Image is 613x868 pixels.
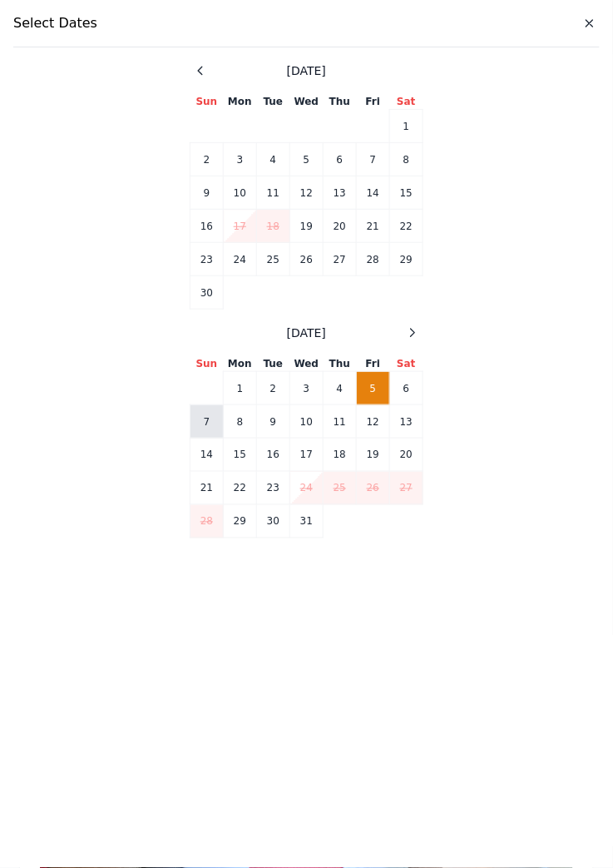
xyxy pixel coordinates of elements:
[390,110,423,143] td: 1
[324,356,357,372] th: Thu
[190,176,224,210] td: 9
[357,372,390,405] td: 5
[290,143,324,176] td: 5
[224,372,257,405] td: 1
[357,94,390,110] th: Fri
[257,505,290,538] td: 30
[290,505,324,538] td: 31
[390,210,423,243] td: 22
[224,405,257,439] td: 8
[324,94,357,110] th: Thu
[357,143,390,176] td: 7
[324,472,357,505] td: 25
[290,94,324,110] th: Wed
[357,405,390,439] td: 12
[257,405,290,439] td: 9
[390,372,423,405] td: 6
[190,94,224,110] th: Sun
[190,276,224,310] td: 30
[257,176,290,210] td: 11
[257,143,290,176] td: 4
[287,325,326,341] span: [DATE]
[257,372,290,405] td: 2
[324,243,357,276] td: 27
[357,176,390,210] td: 14
[290,176,324,210] td: 12
[290,439,324,472] td: 17
[257,472,290,505] td: 23
[390,405,423,439] td: 13
[257,210,290,243] td: 18
[390,243,423,276] td: 29
[224,439,257,472] td: 15
[224,176,257,210] td: 10
[287,62,326,79] span: [DATE]
[324,176,357,210] td: 13
[224,243,257,276] td: 24
[190,143,224,176] td: 2
[390,472,423,505] td: 27
[290,243,324,276] td: 26
[324,210,357,243] td: 20
[257,439,290,472] td: 16
[13,13,97,33] span: Select Dates
[390,94,423,110] th: Sat
[190,439,224,472] td: 14
[324,143,357,176] td: 6
[224,94,257,110] th: Mon
[257,356,290,372] th: Tue
[357,439,390,472] td: 19
[290,356,324,372] th: Wed
[257,243,290,276] td: 25
[390,356,423,372] th: Sat
[324,405,357,439] td: 11
[190,356,224,372] th: Sun
[224,505,257,538] td: 29
[257,94,290,110] th: Tue
[190,472,224,505] td: 21
[190,243,224,276] td: 23
[190,505,224,538] td: 28
[290,372,324,405] td: 3
[224,472,257,505] td: 22
[190,210,224,243] td: 16
[290,472,324,505] td: 24
[357,210,390,243] td: 21
[390,439,423,472] td: 20
[390,143,423,176] td: 8
[224,356,257,372] th: Mon
[224,143,257,176] td: 3
[290,210,324,243] td: 19
[324,439,357,472] td: 18
[357,356,390,372] th: Fri
[224,210,257,243] td: 17
[390,176,423,210] td: 15
[357,243,390,276] td: 28
[324,372,357,405] td: 4
[290,405,324,439] td: 10
[190,405,224,439] td: 7
[357,472,390,505] td: 26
